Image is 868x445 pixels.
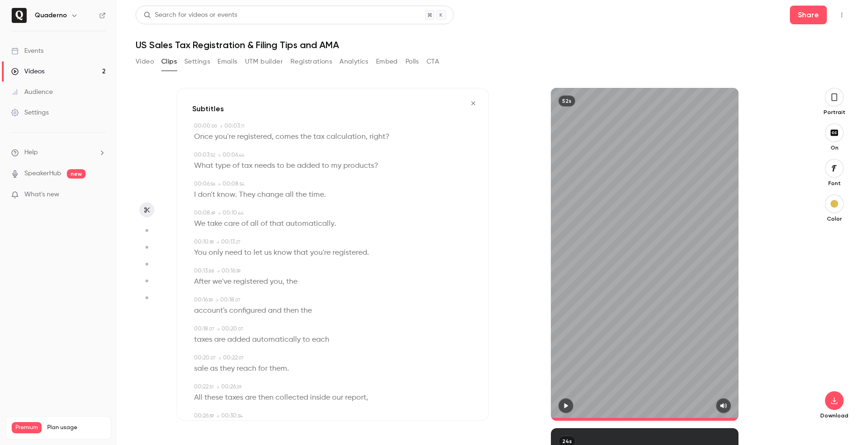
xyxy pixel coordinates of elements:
div: Videos [11,67,44,76]
button: Share [790,6,827,24]
span: to [277,159,284,172]
span: added [227,333,250,346]
span: , [272,130,274,144]
span: . [235,188,237,201]
span: . 00 [210,124,217,129]
span: added [297,159,320,172]
span: . 29 [236,385,241,389]
span: each [312,333,329,346]
span: calculation [326,130,366,144]
span: as [210,362,218,375]
span: you're [215,130,235,144]
span: What's new [24,190,59,200]
span: . 88 [208,269,214,273]
span: that [269,217,284,230]
span: of [232,159,239,172]
span: tax [241,159,253,172]
span: . 59 [208,298,213,302]
span: . 54 [239,182,245,187]
span: registered [233,275,268,288]
span: ? [385,130,390,144]
span: 00:20 [194,355,210,361]
span: 00:20 [222,326,237,332]
span: know [217,188,235,201]
span: are [214,333,225,346]
span: . 56 [210,182,215,187]
span: the [301,304,312,317]
span: . 59 [235,269,240,273]
span: collected [275,391,308,404]
p: Font [819,179,849,187]
span: 00:10 [223,210,237,216]
span: let [253,246,262,259]
span: for [258,362,268,375]
span: new [67,169,86,179]
span: . 59 [209,414,214,418]
span: 00:22 [194,384,209,390]
span: need [225,246,242,259]
span: care [224,217,239,230]
span: 00:06 [194,181,210,187]
span: All [194,391,203,404]
span: of [241,217,248,230]
span: . [324,188,326,201]
button: Registrations [290,54,332,69]
p: Color [819,215,849,222]
span: inside [310,391,330,404]
button: Polls [405,54,419,69]
span: I [194,188,196,201]
span: Help [24,148,38,158]
span: report [345,391,366,404]
span: → [219,123,223,130]
span: , [366,391,368,404]
button: Video [136,54,154,69]
span: . 07 [237,327,243,331]
span: . [287,362,289,375]
span: you, the [270,275,297,288]
button: Clips [161,54,177,69]
p: On [819,144,849,151]
span: the [296,188,307,201]
span: . 44 [238,153,245,158]
span: . 11 [240,124,245,129]
img: Quaderno [12,8,27,23]
span: taxes [194,333,212,346]
span: they [220,362,235,375]
iframe: Noticeable Trigger [94,191,106,199]
span: reach [237,362,256,375]
span: → [216,413,219,420]
span: 00:00 [194,123,210,129]
span: you're [310,246,331,259]
span: → [216,384,219,391]
button: UTM builder [245,54,283,69]
span: these [204,391,223,404]
button: Top Bar Actions [834,7,849,22]
span: . 59 [209,240,214,244]
span: 00:06 [223,152,238,158]
span: taxes [225,391,243,404]
span: → [215,297,218,304]
span: our [332,391,343,404]
span: type [215,159,231,172]
span: 00:16 [194,297,208,303]
span: 00:26 [194,413,209,419]
span: of [260,217,268,230]
span: . 52 [210,153,215,158]
span: only [209,246,223,259]
h1: US Sales Tax Registration & Filing Tips and AMA [136,39,849,50]
span: . 69 [210,211,215,215]
span: right [369,130,385,144]
span: 00:16 [222,268,235,274]
span: then [283,304,299,317]
span: to [303,333,310,346]
span: time [309,188,324,201]
span: → [217,181,221,188]
span: → [217,355,221,362]
span: the [300,130,311,144]
span: change [257,188,283,201]
span: 00:03 [194,152,210,158]
span: → [216,326,220,333]
span: 00:13 [194,268,208,274]
span: . 07 [208,327,214,331]
span: 00:03 [224,123,240,129]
